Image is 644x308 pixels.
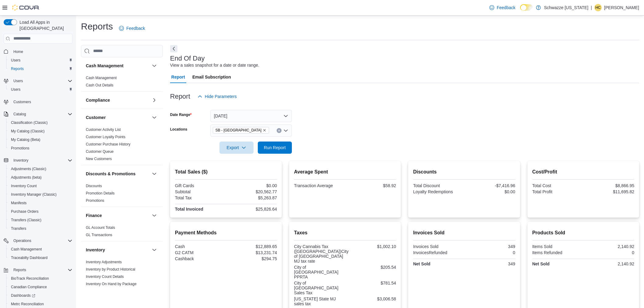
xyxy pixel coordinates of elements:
button: Users [1,77,75,85]
span: Report [171,71,185,83]
button: BioTrack Reconciliation [6,274,75,283]
div: $205.54 [346,265,396,270]
h3: Cash Management [86,63,124,69]
div: Total Discount [413,183,463,188]
div: $58.92 [346,183,396,188]
a: Promotions [9,145,32,152]
div: $294.75 [227,256,277,261]
div: Finance [81,224,163,241]
span: Manifests [9,199,72,207]
button: Reports [1,266,75,274]
div: $25,826.64 [227,207,277,212]
div: City Cannabis Tax ([GEOGRAPHIC_DATA])City of [GEOGRAPHIC_DATA] MJ tax rate [294,244,348,264]
span: Traceabilty Dashboard [11,255,47,260]
span: Users [13,79,23,83]
span: Home [13,49,23,54]
button: Home [1,47,75,56]
button: Clear input [277,128,282,133]
a: Customers [11,98,33,106]
button: My Catalog (Beta) [6,135,75,144]
label: Date Range [170,112,192,117]
span: Transfers [9,225,72,232]
span: Operations [11,237,72,244]
h2: Discounts [413,168,515,176]
button: Compliance [86,97,149,103]
span: Load All Apps in [GEOGRAPHIC_DATA] [17,19,72,31]
span: Metrc Reconciliation [9,300,72,308]
a: Traceabilty Dashboard [9,254,50,261]
button: Classification (Classic) [6,118,75,127]
a: New Customers [86,157,112,161]
button: Traceabilty Dashboard [6,254,75,262]
a: Inventory Count Details [86,275,124,279]
button: Inventory [1,156,75,165]
span: Inventory Adjustments [86,260,122,264]
button: Finance [86,212,149,219]
a: Discounts [86,184,102,188]
a: Inventory Adjustments [86,260,122,264]
span: Operations [13,238,31,243]
a: Metrc Reconciliation [9,300,46,308]
div: G2 CATM [175,250,225,255]
span: Purchase Orders [9,208,72,215]
strong: Total Invoiced [175,207,203,212]
button: Purchase Orders [6,207,75,216]
div: Holly Carpenter [594,4,602,11]
span: Email Subscription [192,71,231,83]
span: Canadian Compliance [9,283,72,291]
a: Home [11,48,26,55]
strong: Net Sold [413,261,430,266]
span: Reports [11,66,24,71]
a: Purchase Orders [9,208,41,215]
span: Inventory Count [9,182,72,190]
button: Compliance [151,96,158,104]
a: Customer Loyalty Points [86,135,125,139]
span: SB - Manitou Springs [213,127,269,134]
a: Adjustments (beta) [9,174,44,181]
span: Hide Parameters [205,93,237,100]
div: Cash Management [81,74,163,91]
button: Customers [1,97,75,106]
button: Customer [86,114,149,121]
a: Classification (Classic) [9,119,50,126]
button: Inventory Manager (Classic) [6,190,75,199]
span: Inventory by Product Historical [86,267,135,272]
span: Inventory Manager (Classic) [9,191,72,198]
span: Customer Queue [86,149,114,154]
span: Dashboards [11,293,35,298]
span: Reports [9,65,72,72]
a: Canadian Compliance [9,283,49,291]
span: Catalog [11,110,72,118]
button: Transfers (Classic) [6,216,75,224]
span: Dark Mode [520,11,520,11]
span: Customer Purchase History [86,142,131,147]
span: Canadian Compliance [11,285,47,289]
div: Subtotal [175,189,225,194]
span: Reports [13,268,26,272]
div: -$7,416.96 [465,183,515,188]
span: Adjustments (beta) [11,175,42,180]
a: Customer Activity List [86,128,121,132]
div: 2,140.92 [584,261,634,266]
a: Adjustments (Classic) [9,165,49,173]
button: Inventory [11,157,31,164]
span: New Customers [86,156,112,161]
div: $0.00 [465,189,515,194]
div: Invoices Sold [413,244,463,249]
div: $3,006.58 [346,296,396,301]
a: Dashboards [9,292,38,299]
div: City of [GEOGRAPHIC_DATA] Sales Tax [294,281,344,295]
button: Adjustments (beta) [6,173,75,182]
div: $13,231.74 [227,250,277,255]
a: Inventory On Hand by Package [86,282,137,286]
button: Catalog [1,110,75,118]
span: Customer Activity List [86,127,121,132]
button: Next [170,45,177,52]
span: Feedback [126,25,145,31]
button: Reports [6,65,75,73]
span: Adjustments (Classic) [11,166,46,171]
span: Users [9,57,72,64]
a: Inventory Manager (Classic) [9,191,59,198]
div: Customer [81,126,163,165]
h2: Average Spent [294,168,396,176]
